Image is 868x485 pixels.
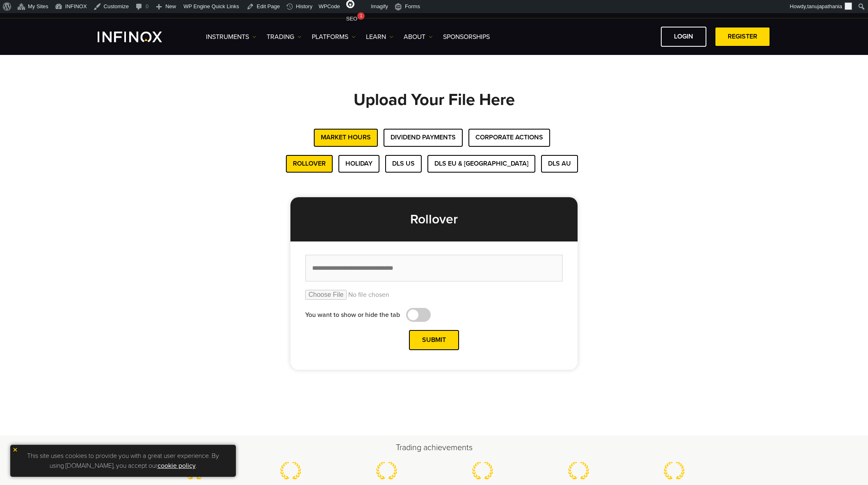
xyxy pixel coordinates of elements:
button: Dividend Payments [384,129,463,146]
span: You want to show or hide the tab [305,310,400,320]
button: Corporate Actions [468,129,550,146]
a: REGISTER [715,27,770,47]
a: Learn [366,32,393,42]
button: Rollover [286,155,333,173]
button: Holiday [338,155,379,173]
a: PLATFORMS [312,32,356,42]
a: Instruments [206,32,256,42]
button: Market Hours [314,129,378,146]
h1: Upload Your File Here [147,91,721,129]
button: DLS EU & [GEOGRAPHIC_DATA] [427,155,535,173]
img: yellow close icon [12,447,18,453]
a: LOGIN [661,27,706,47]
a: INFINOX Logo [98,32,181,42]
p: Rollover [290,197,578,241]
h2: Trading achievements [147,442,721,453]
span: SEO [346,16,357,22]
a: TRADING [267,32,302,42]
a: ABOUT [404,32,433,42]
button: DLS AU [541,155,578,173]
button: Submit [409,330,459,350]
div: 1 [357,12,365,20]
a: cookie policy [158,462,196,470]
span: tanujapathania [807,3,842,9]
p: This site uses cookies to provide you with a great user experience. By using [DOMAIN_NAME], you a... [14,449,232,473]
button: DLS US [385,155,422,173]
a: SPONSORSHIPS [443,32,490,42]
